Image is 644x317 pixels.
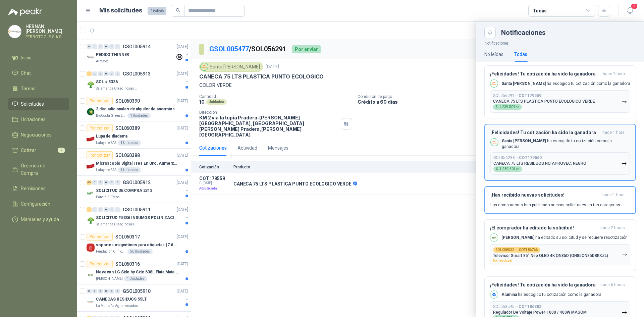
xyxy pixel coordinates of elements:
[493,166,522,172] div: $
[499,105,519,109] span: 1.239.504
[499,167,520,171] span: 1.239.504
[515,106,519,109] span: ,00
[502,138,630,150] p: ha escogido tu cotización como la ganadora
[490,244,630,265] button: SOL058532→COT186766Televisor Smart 85” Neo QLED 4K QN85D (QN85QN85DBKXZL)Por recotizar
[476,38,644,47] p: Notificaciones
[484,124,636,181] button: ¡Felicidades! Tu cotización ha sido la ganadorahace 1 hora Company LogoSanta [PERSON_NAME] ha esc...
[490,152,630,175] button: SOL056288→COT179560CANECA 75 LTS RESIDUOS NO APROVEC. NEGRO$1.239.504,00
[490,90,630,113] button: SOL056291→COT179559CANECA 75 LTS PLASTICA PUNTO ECOLOGICO VERDE$1.239.504,00
[493,247,540,253] div: SOL058532 →
[493,155,542,160] p: SOL056288 →
[493,259,513,262] span: Por recotizar
[490,291,498,298] img: Company Logo
[490,234,498,241] img: Company Logo
[624,5,636,17] button: 3
[21,100,44,108] span: Solicitudes
[602,192,625,198] span: hace 1 hora
[8,159,69,179] a: Órdenes de Compra
[21,185,46,192] span: Remisiones
[493,99,595,104] p: CANECA 75 LTS PLASTICA PUNTO ECOLOGICO VERDE
[490,202,621,208] p: Los compradores han publicado nuevas solicitudes en tus categorías.
[490,71,600,77] h3: ¡Felicidades! Tu cotización ha sido la ganadora
[493,104,522,110] div: $
[490,80,498,87] img: Company Logo
[490,225,598,231] h3: ¡El comprador ha editado la solicitud!
[631,3,638,9] span: 3
[493,93,541,98] p: SOL056291 →
[600,225,625,231] span: hace 2 horas
[501,81,630,87] p: ha escogido tu cotización como la ganadora
[8,67,69,80] a: Chat
[8,128,69,141] a: Negociaciones
[493,304,541,309] p: SOL058545 →
[490,192,600,198] h3: ¡Has recibido nuevas solicitudes!
[602,130,625,136] span: hace 1 hora
[519,155,542,160] b: COT179560
[514,51,527,58] div: Todas
[21,216,59,223] span: Manuales y ayuda
[21,69,31,77] span: Chat
[21,85,36,92] span: Tareas
[490,282,598,288] h3: ¡Felicidades! Tu cotización ha sido la ganadora
[493,253,608,258] p: Televisor Smart 85” Neo QLED 4K QN85D (QN85QN85DBKXZL)
[8,213,69,226] a: Manuales y ayuda
[493,161,586,166] p: CANECA 75 LTS RESIDUOS NO APROVEC. NEGRO
[25,24,69,34] p: HERNAN [PERSON_NAME]
[8,51,69,64] a: Inicio
[8,198,69,210] a: Configuración
[603,71,625,77] span: hace 1 hora
[21,147,36,154] span: Cotizar
[516,168,520,171] span: ,00
[8,144,69,157] a: Cotizar7
[484,51,503,58] div: No leídas
[501,292,517,297] b: Alumina
[99,6,142,15] h1: Mis solicitudes
[8,25,21,38] img: Company Logo
[8,182,69,195] a: Remisiones
[519,304,541,309] b: COT186882
[8,113,69,126] a: Licitaciones
[502,139,546,143] b: Santa [PERSON_NAME]
[484,27,496,38] button: Close
[501,235,629,241] p: ha editado su solicitud y se requiere recotización.
[21,116,46,123] span: Licitaciones
[176,8,180,13] span: search
[21,162,63,177] span: Órdenes de Compra
[21,200,50,208] span: Configuración
[519,248,538,252] b: COT186766
[21,54,32,61] span: Inicio
[58,148,65,153] span: 7
[8,8,42,16] img: Logo peakr
[491,139,498,146] img: Company Logo
[490,130,600,136] h3: ¡Felicidades! Tu cotización ha sido la ganadora
[493,310,587,315] p: Regulador De Voltaje Power-1000 / 400W MAGOM
[501,235,534,240] b: [PERSON_NAME]
[484,65,636,118] button: ¡Felicidades! Tu cotización ha sido la ganadorahace 1 hora Company LogoSanta [PERSON_NAME] ha esc...
[501,29,636,36] div: Notificaciones
[501,81,546,86] b: Santa [PERSON_NAME]
[519,93,541,98] b: COT179559
[533,7,547,14] div: Todas
[8,82,69,95] a: Tareas
[484,219,636,271] button: ¡El comprador ha editado la solicitud!hace 2 horas Company Logo[PERSON_NAME] ha editado su solici...
[148,7,166,15] span: 16456
[501,292,601,298] p: ha escogido tu cotización como la ganadora
[21,131,52,139] span: Negociaciones
[25,35,69,39] p: FERROTOOLS S.A.S.
[8,98,69,110] a: Solicitudes
[600,282,625,288] span: hace 6 horas
[484,186,636,214] button: ¡Has recibido nuevas solicitudes!hace 1 hora Los compradores han publicado nuevas solicitudes en ...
